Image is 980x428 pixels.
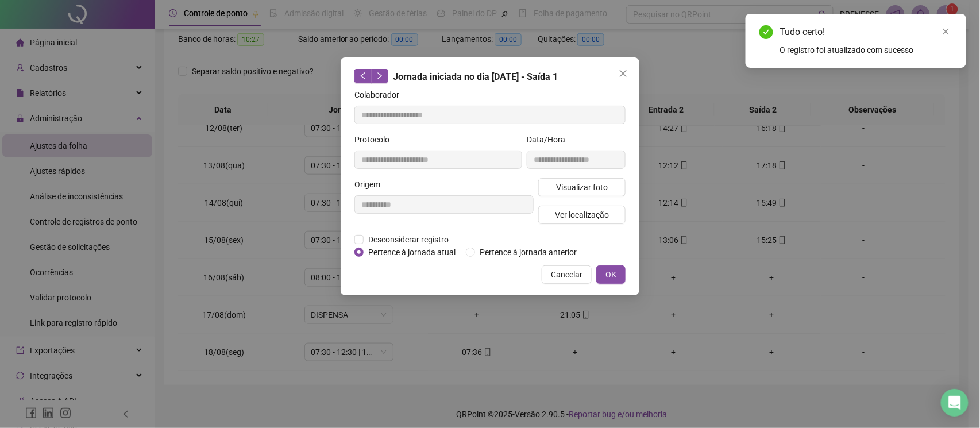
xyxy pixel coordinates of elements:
[605,268,616,281] span: OK
[596,265,626,284] button: OK
[942,28,950,36] span: close
[538,178,626,196] button: Visualizar foto
[538,206,626,224] button: Ver localização
[759,25,773,39] span: check-circle
[542,265,592,284] button: Cancelar
[354,88,407,101] label: Colaborador
[556,181,608,194] span: Visualizar foto
[780,25,952,39] div: Tudo certo!
[354,133,397,146] label: Protocolo
[551,268,582,281] span: Cancelar
[940,25,952,38] a: Close
[941,389,969,417] div: Open Intercom Messenger
[354,69,372,83] button: left
[364,233,453,246] span: Desconsiderar registro
[475,246,581,259] span: Pertence à jornada anterior
[780,44,952,56] div: O registro foi atualizado com sucesso
[354,178,388,191] label: Origem
[376,72,384,80] span: right
[614,64,632,83] button: Close
[354,69,626,84] div: Jornada iniciada no dia [DATE] - Saída 1
[359,72,367,80] span: left
[527,133,573,146] label: Data/Hora
[555,209,609,221] span: Ver localização
[371,69,388,83] button: right
[364,246,460,259] span: Pertence à jornada atual
[619,69,628,78] span: close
